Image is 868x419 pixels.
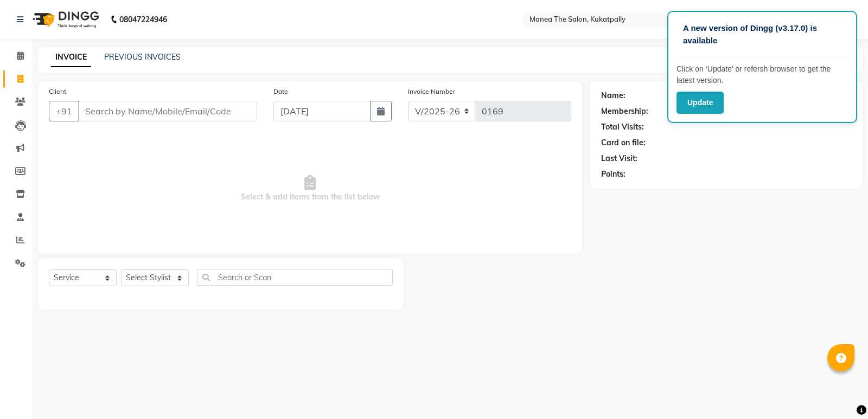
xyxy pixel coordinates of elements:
[104,52,181,62] a: PREVIOUS INVOICES
[676,92,724,114] button: Update
[51,48,91,67] a: INVOICE
[197,269,393,286] input: Search or Scan
[683,22,841,47] p: A new version of Dingg (v3.17.0) is available
[119,4,167,35] b: 08047224946
[78,101,257,121] input: Search by Name/Mobile/Email/Code
[601,121,644,133] div: Total Visits:
[49,134,571,243] span: Select & add items from the list below
[273,87,288,96] label: Date
[408,87,455,96] label: Invoice Number
[676,63,848,86] p: Click on ‘Update’ or refersh browser to get the latest version.
[49,87,66,96] label: Client
[601,106,648,117] div: Membership:
[822,376,857,408] iframe: chat widget
[601,137,646,149] div: Card on file:
[601,90,626,101] div: Name:
[601,153,637,164] div: Last Visit:
[601,169,626,180] div: Points:
[49,101,79,121] button: +91
[28,4,102,35] img: logo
